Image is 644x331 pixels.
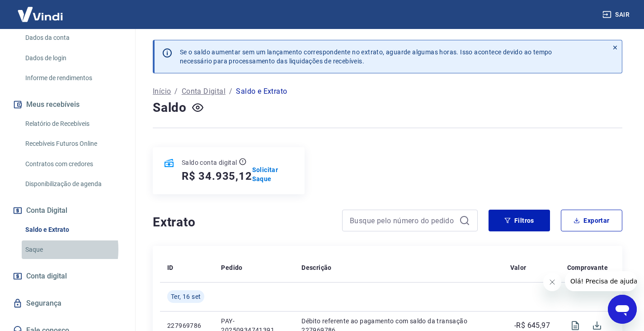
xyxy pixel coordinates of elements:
[565,271,637,291] iframe: Mensagem da empresa
[167,321,207,330] p: 227969786
[11,95,124,115] button: Meus recebíveis
[180,48,552,66] p: Se o saldo aumentar sem um lançamento correspondente no extrato, aguarde algumas horas. Isso acon...
[22,155,124,173] a: Contratos com credores
[350,214,456,227] input: Busque pelo número do pedido
[174,86,178,97] p: /
[608,295,637,324] iframe: Botão para abrir a janela de mensagens
[26,270,67,283] span: Conta digital
[182,169,252,183] h5: R$ 34.935,12
[22,69,124,87] a: Informe de rendimentos
[5,6,76,14] span: Olá! Precisa de ajuda?
[11,201,124,221] button: Conta Digital
[153,213,331,231] h4: Extrato
[11,266,124,286] a: Conta digital
[301,263,332,272] p: Descrição
[561,210,622,231] button: Exportar
[514,320,550,331] p: -R$ 645,97
[22,221,124,239] a: Saldo e Extrato
[489,210,550,231] button: Filtros
[153,99,187,117] h4: Saldo
[11,293,124,313] a: Segurança
[11,0,70,28] img: Vindi
[601,6,633,23] button: Sair
[182,86,226,97] a: Conta Digital
[22,134,124,153] a: Recebíveis Futuros Online
[182,158,237,167] p: Saldo conta digital
[153,86,171,97] a: Início
[221,263,242,272] p: Pedido
[543,273,561,291] iframe: Fechar mensagem
[167,263,174,272] p: ID
[236,86,287,97] p: Saldo e Extrato
[567,263,608,272] p: Comprovante
[229,86,232,97] p: /
[22,175,124,193] a: Disponibilização de agenda
[22,240,124,259] a: Saque
[252,165,294,183] a: Solicitar Saque
[171,292,201,301] span: Ter, 16 set
[22,49,124,67] a: Dados de login
[22,29,124,47] a: Dados da conta
[22,115,124,133] a: Relatório de Recebíveis
[510,263,526,272] p: Valor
